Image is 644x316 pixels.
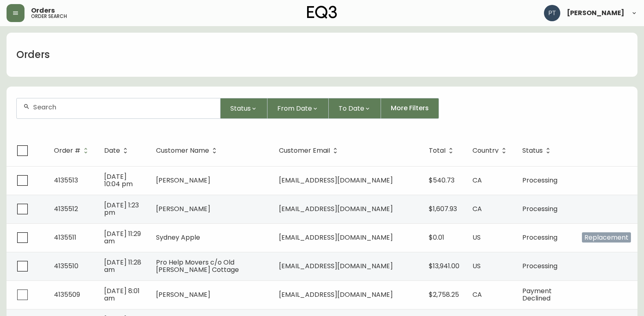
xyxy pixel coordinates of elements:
[104,172,133,189] span: [DATE] 10:04 pm
[104,147,131,154] span: Date
[267,98,329,119] button: From Date
[33,103,214,111] input: Search
[429,233,444,242] span: $0.01
[307,6,337,19] img: logo
[522,233,557,242] span: Processing
[472,148,499,153] span: Country
[277,103,312,113] span: From Date
[156,290,210,299] span: [PERSON_NAME]
[429,147,456,154] span: Total
[339,103,364,113] span: To Date
[54,176,78,185] span: 4135513
[104,200,139,217] span: [DATE] 1:23 pm
[429,176,455,185] span: $540.73
[156,258,239,274] span: Pro Help Movers c/o Old [PERSON_NAME] Cottage
[156,204,210,214] span: [PERSON_NAME]
[156,147,220,154] span: Customer Name
[522,261,557,271] span: Processing
[54,290,80,299] span: 4135509
[582,232,631,243] span: Replacement
[391,104,429,113] span: More Filters
[156,176,210,185] span: [PERSON_NAME]
[31,14,67,19] h5: order search
[429,204,457,214] span: $1,607.93
[279,290,393,299] span: [EMAIL_ADDRESS][DOMAIN_NAME]
[522,147,553,154] span: Status
[279,233,393,242] span: [EMAIL_ADDRESS][DOMAIN_NAME]
[472,204,482,214] span: CA
[221,98,267,119] button: Status
[522,286,552,303] span: Payment Declined
[381,98,439,119] button: More Filters
[522,148,543,153] span: Status
[54,147,91,154] span: Order #
[279,261,393,271] span: [EMAIL_ADDRESS][DOMAIN_NAME]
[279,176,393,185] span: [EMAIL_ADDRESS][DOMAIN_NAME]
[429,148,446,153] span: Total
[472,147,509,154] span: Country
[54,233,76,242] span: 4135511
[429,290,459,299] span: $2,758.25
[54,204,78,214] span: 4135512
[54,261,78,271] span: 4135510
[16,48,50,62] h1: Orders
[104,286,140,303] span: [DATE] 8:01 am
[230,103,251,113] span: Status
[472,261,481,271] span: US
[329,98,381,119] button: To Date
[429,261,459,271] span: $13,941.00
[472,233,481,242] span: US
[104,258,141,274] span: [DATE] 11:28 am
[522,176,557,185] span: Processing
[104,148,120,153] span: Date
[544,5,560,21] img: 986dcd8e1aab7847125929f325458823
[522,204,557,214] span: Processing
[279,148,330,153] span: Customer Email
[279,204,393,214] span: [EMAIL_ADDRESS][DOMAIN_NAME]
[279,147,341,154] span: Customer Email
[567,10,624,16] span: [PERSON_NAME]
[472,290,482,299] span: CA
[156,148,209,153] span: Customer Name
[156,233,200,242] span: Sydney Apple
[104,229,141,246] span: [DATE] 11:29 am
[54,148,80,153] span: Order #
[31,7,55,14] span: Orders
[472,176,482,185] span: CA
